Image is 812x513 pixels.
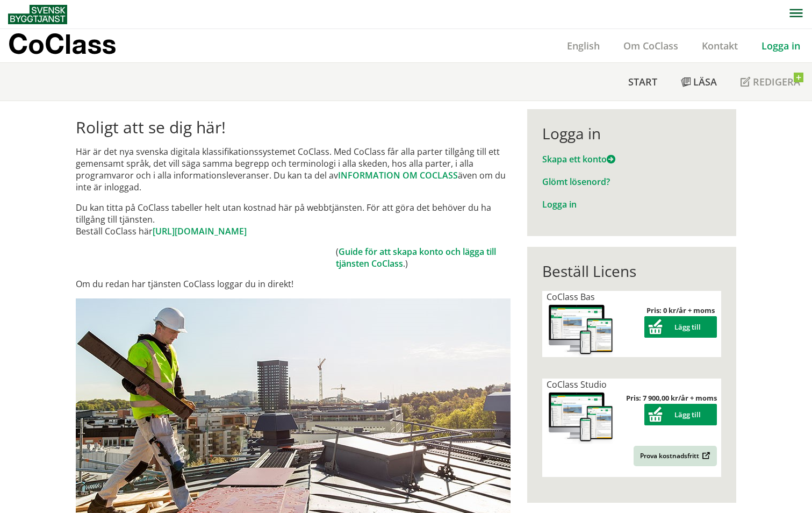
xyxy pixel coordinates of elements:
a: [URL][DOMAIN_NAME] [153,225,247,237]
a: CoClass [8,29,139,62]
a: Start [616,63,669,101]
a: Logga in [750,39,812,52]
button: Lägg till [644,316,717,338]
h1: Roligt att se dig här! [76,118,511,137]
a: Prova kostnadsfritt [634,446,717,466]
a: Logga in [542,198,577,210]
div: Logga in [542,124,721,142]
a: Lägg till [644,322,717,332]
a: English [555,39,612,52]
img: Svensk Byggtjänst [8,5,67,24]
span: Start [628,75,657,88]
a: Lägg till [644,410,717,419]
a: Läsa [669,63,729,101]
img: Outbound.png [700,452,710,460]
a: Guide för att skapa konto och lägga till tjänsten CoClass [336,246,496,269]
p: Du kan titta på CoClass tabeller helt utan kostnad här på webbtjänsten. För att göra det behöver ... [76,202,511,237]
td: ( .) [336,246,511,269]
p: Här är det nya svenska digitala klassifikationssystemet CoClass. Med CoClass får alla parter till... [76,146,511,193]
img: coclass-license.jpg [547,303,615,357]
span: CoClass Studio [547,379,607,390]
button: Lägg till [644,404,717,425]
a: INFORMATION OM COCLASS [338,169,458,181]
span: CoClass Bas [547,291,595,303]
a: Skapa ett konto [542,153,615,165]
a: Kontakt [690,39,750,52]
span: Läsa [693,75,717,88]
p: CoClass [8,38,116,50]
strong: Pris: 7 900,00 kr/år + moms [626,393,717,403]
a: Glömt lösenord? [542,176,610,188]
img: coclass-license.jpg [547,390,615,445]
p: Om du redan har tjänsten CoClass loggar du in direkt! [76,278,511,290]
strong: Pris: 0 kr/år + moms [646,305,715,315]
div: Beställ Licens [542,262,721,280]
a: Om CoClass [612,39,690,52]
